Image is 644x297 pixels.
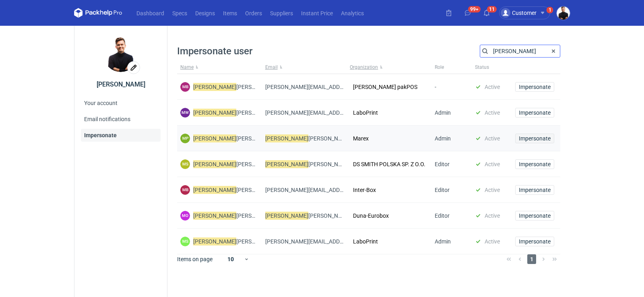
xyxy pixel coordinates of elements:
a: Analytics [337,8,368,18]
button: LaboPrint [350,237,380,246]
span: Impersonate [519,84,551,90]
div: Magdalena Wróblewska [180,108,259,118]
button: Impersonate [515,82,554,92]
div: Magdalena Wróblewska [177,100,262,126]
div: Magda Barczykowska [177,74,262,100]
span: Impersonate [519,110,551,115]
span: Organization [350,64,378,70]
div: Active [472,203,512,229]
div: Tomasz Kubiak [101,35,140,74]
a: Email notifications [81,113,161,126]
a: Items [219,8,241,18]
a: Specs [168,8,191,18]
div: Admin [431,229,472,254]
span: [PERSON_NAME][EMAIL_ADDRESS][PERSON_NAME][DOMAIN_NAME] [265,84,441,90]
div: Magda Barczykowska [180,82,259,92]
div: Customer [501,8,537,18]
button: 99+ [461,6,474,19]
div: Magda Barczykowska [180,82,190,92]
button: Impersonate [515,159,554,169]
span: Impersonate [519,136,551,141]
button: Impersonate [515,211,554,221]
button: Email [262,61,347,74]
div: Magdalena Stasiak [177,151,262,177]
button: [PERSON_NAME] pakPOS [350,82,420,91]
div: 1 [549,7,551,13]
span: [PERSON_NAME] [193,237,259,245]
div: magdalena.polakowska@marex.gs [262,126,347,151]
button: Impersonate [515,237,554,246]
div: [PERSON_NAME] [97,80,145,89]
div: Magdalena Polakowska [180,134,259,143]
div: Editor [431,177,472,203]
figcaption: MP [180,134,190,143]
input: Search [480,46,560,56]
div: Magdalena Wróblewska [180,108,190,118]
div: magdalena.stasiak@dssmith.com [262,151,347,177]
figcaption: MS [180,159,190,169]
div: Admin [431,126,472,151]
span: [PERSON_NAME][EMAIL_ADDRESS][DOMAIN_NAME] [265,211,441,220]
div: Active [472,126,512,151]
span: Email [265,64,278,70]
div: 10 [218,254,244,265]
a: Instant Price [297,8,337,18]
span: 1 [527,254,536,264]
span: Status [475,64,489,70]
span: Impersonate [519,187,551,193]
button: Name [177,61,262,74]
button: 11 [480,6,493,19]
a: Suppliers [266,8,297,18]
span: [PERSON_NAME] [193,134,259,142]
em: [PERSON_NAME] [193,82,236,91]
figcaption: MO [180,211,190,221]
div: Magdalena Oborska [180,211,190,221]
div: Magdalena Oborska [180,211,259,221]
div: Magdalena Szumiło [180,237,190,246]
span: Items on page [177,255,213,263]
em: [PERSON_NAME] [193,186,236,194]
span: Role [435,64,444,70]
em: [PERSON_NAME] [193,134,236,143]
div: Active [472,151,512,177]
figcaption: MB [180,185,190,195]
span: [PERSON_NAME] [193,83,259,91]
button: DS SMITH POLSKA SP. Z O.O. [350,160,428,169]
div: Active [472,229,512,254]
img: Tomasz Kubiak [557,6,570,20]
span: Name [180,64,194,70]
figcaption: MS [180,237,190,246]
svg: Packhelp Pro [74,8,122,18]
a: Orders [241,8,266,18]
div: Editor [431,151,472,177]
span: [PERSON_NAME][EMAIL_ADDRESS][PERSON_NAME][DOMAIN_NAME] [265,134,484,143]
button: Duna-Eurobox [350,211,391,220]
div: Magdalena Szumiło [177,229,262,254]
button: LaboPrint [350,108,380,117]
a: Dashboard [132,8,168,18]
em: [PERSON_NAME] [193,211,236,220]
button: Organization [347,61,431,74]
div: Magdalena Stasiak [180,159,259,169]
div: Editor [431,203,472,229]
div: magdalena.oborska@dunapack-packaging.com [262,203,347,229]
span: [PERSON_NAME][EMAIL_ADDRESS][PERSON_NAME][DOMAIN_NAME] [265,160,484,169]
div: Magdalena Polakowska [177,126,262,151]
span: [PERSON_NAME] [193,186,259,194]
span: Impersonate [519,161,551,167]
span: Impersonate [519,239,551,244]
em: [PERSON_NAME] [193,108,236,117]
div: Active [472,177,512,203]
button: Marex [350,134,371,143]
a: Designs [191,8,219,18]
em: [PERSON_NAME] [193,237,236,246]
em: [PERSON_NAME] [265,211,308,220]
button: Inter-Box [350,186,378,194]
span: Impersonate [519,213,551,219]
span: [PERSON_NAME] [193,160,259,168]
div: Magdalena Polakowska [180,134,190,143]
span: [PERSON_NAME] [193,109,259,117]
a: Your account [81,97,161,109]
